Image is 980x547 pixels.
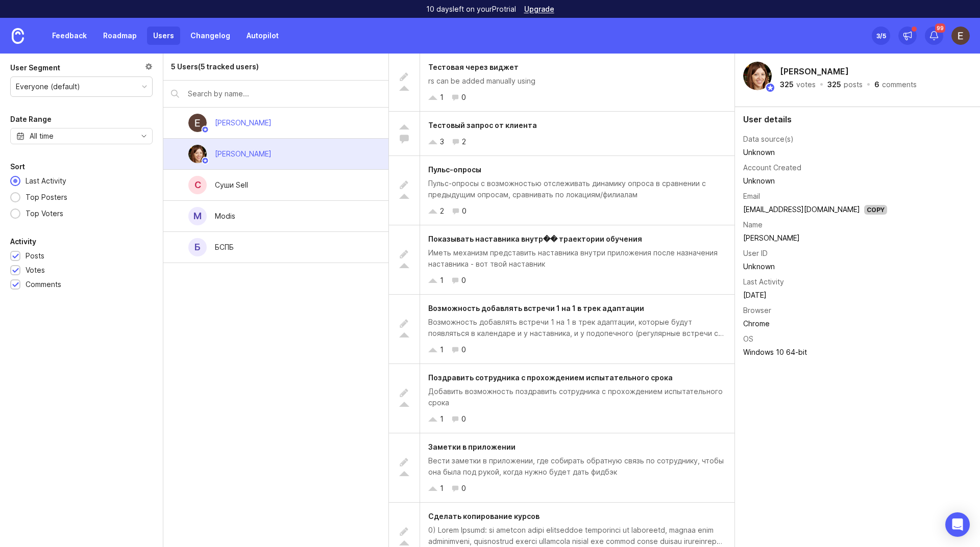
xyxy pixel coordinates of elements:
[26,279,61,290] div: Comments
[796,81,816,88] div: votes
[16,81,80,92] div: Everyone (default)
[46,27,93,45] a: Feedback
[12,28,24,44] img: Canny Home
[462,136,466,147] div: 2
[428,373,673,382] span: Поздравить сотрудника с прохождением испытательного срока
[440,344,444,355] div: 1
[440,205,444,217] div: 2
[428,442,516,451] span: Заметки в приложении
[743,175,887,187] div: Unknown
[461,275,466,286] div: 0
[882,81,917,88] div: comments
[428,121,537,129] span: Тестовый запрос от клиента
[428,247,726,270] div: Иметь механизм представить наставника внутри приложения после назначения наставника - вот твой на...
[20,208,68,219] div: Top Voters
[10,113,52,125] div: Date Range
[743,276,784,288] div: Last Activity
[215,148,272,160] div: [PERSON_NAME]
[188,176,207,194] div: С
[743,62,772,90] img: Elena Kushpel
[428,178,726,200] div: Пульс-опросы с возможностью отслеживать динамику опроса в сравнении с предыдущим опросам, сравнив...
[866,81,871,88] div: ·
[240,27,285,45] a: Autopilot
[876,29,886,43] div: 3 /5
[743,333,753,345] div: OS
[428,525,726,547] div: 0) Lorem Ipsumd: si ametcon adipi elitseddoe temporinci ut laboreetd, magnaa enim adminimveni, qu...
[136,132,152,140] svg: toggle icon
[440,136,444,147] div: 3
[743,346,887,359] td: Windows 10 64-bit
[184,27,236,45] a: Changelog
[462,205,467,217] div: 0
[389,364,734,433] a: Поздравить сотрудника с прохождением испытательного срокаДобавить возможность поздравить сотрудни...
[951,27,970,45] img: Елена Кушпель
[10,161,25,173] div: Sort
[202,157,209,165] img: member badge
[20,192,72,203] div: Top Posters
[440,413,444,425] div: 1
[844,81,863,88] div: posts
[188,88,381,99] input: Search by name...
[426,4,516,14] p: 10 days left on your Pro trial
[461,413,466,425] div: 0
[743,291,767,299] time: [DATE]
[202,126,209,134] img: member badge
[389,225,734,295] a: Показывать наставника внутр�� траектории обученияИметь механизм представить наставника внутри при...
[428,235,642,243] span: Показывать наставника внутр�� траектории обучения
[461,344,466,355] div: 0
[819,81,824,88] div: ·
[945,512,970,537] div: Open Intercom Messenger
[743,219,763,230] div: Name
[743,205,860,214] a: [EMAIL_ADDRESS][DOMAIN_NAME]
[872,27,890,45] button: 3/5
[26,265,45,276] div: Votes
[743,115,972,123] div: User details
[389,295,734,364] a: Возможность добавлять встречи 1 на 1 в трек адаптацииВозможность добавлять встречи 1 на 1 в трек ...
[188,207,207,225] div: M
[743,146,887,159] td: Unknown
[874,81,879,88] div: 6
[97,27,143,45] a: Roadmap
[743,231,887,245] td: [PERSON_NAME]
[428,75,726,87] div: rs can be added manually using
[215,242,234,253] div: БСПБ
[428,317,726,339] div: Возможность добавлять встречи 1 на 1 в трек адаптации, которые будут появляться в календаре и у н...
[171,61,259,72] div: 5 Users (5 tracked users)
[215,117,272,128] div: [PERSON_NAME]
[188,145,207,163] img: Elena Kushpel
[440,483,444,494] div: 1
[188,114,207,132] img: Елена Кушпель
[215,211,235,222] div: Modis
[147,27,180,45] a: Users
[30,131,54,142] div: All time
[215,179,248,191] div: Суши Sell
[935,23,945,33] span: 99
[780,81,794,88] div: 325
[20,175,71,187] div: Last Activity
[743,317,887,330] td: Chrome
[389,112,734,156] a: Тестовый запрос от клиента32
[461,92,466,103] div: 0
[188,238,207,256] div: Б
[428,63,519,71] span: Тестовая через виджет
[389,156,734,225] a: Пульс-опросыПульс-опросы с возможностью отслеживать динамику опроса в сравнении с предыдущим опро...
[440,92,444,103] div: 1
[827,81,841,88] div: 325
[10,236,36,248] div: Activity
[428,512,540,520] span: Сделать копирование курсов
[440,275,444,286] div: 1
[743,261,887,272] div: Unknown
[389,433,734,503] a: Заметки в приложенииВести заметки в приложении, где собирать обратную связь по сотруднику, чтобы ...
[428,386,726,408] div: Добавить возможность поздравить сотрудника с прохождением испытательного срока
[428,455,726,478] div: Вести заметки в приложении, где собирать обратную связь по сотруднику, чтобы она была под рукой, ...
[524,6,554,13] a: Upgrade
[743,248,768,259] div: User ID
[765,83,775,93] img: member badge
[743,134,794,145] div: Data source(s)
[743,191,760,202] div: Email
[743,305,771,316] div: Browser
[461,483,466,494] div: 0
[428,165,481,174] span: Пульс-опросы
[389,54,734,112] a: Тестовая через виджетrs can be added manually using10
